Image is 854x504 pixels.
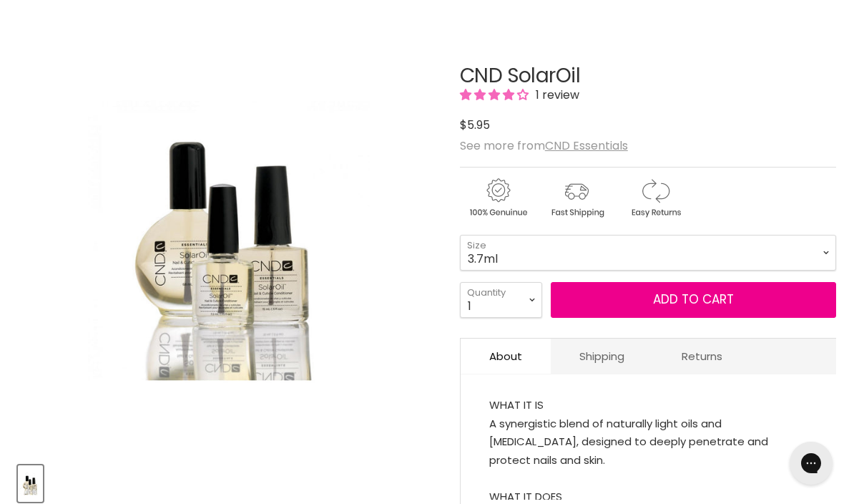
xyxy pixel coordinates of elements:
img: genuine.gif [460,176,536,220]
div: WHAT IT IS A synergistic blend of naturally light oils and [MEDICAL_DATA], designed to deeply pen... [489,396,808,500]
img: CND SolarOil [19,467,41,500]
img: shipping.gif [539,176,614,220]
a: Shipping [551,339,653,374]
a: Returns [653,339,751,374]
div: CND SolarOil image. Click or Scroll to Zoom. [18,29,439,451]
button: CND SolarOil [18,465,43,502]
div: Product thumbnails [16,461,441,502]
img: returns.gif [617,176,693,220]
span: Add to cart [653,291,734,308]
button: Add to cart [551,282,836,318]
select: Quantity [460,282,542,318]
span: 4.00 stars [460,87,531,103]
h1: CND SolarOil [460,65,836,87]
span: $5.95 [460,117,490,133]
span: 1 review [531,87,579,103]
a: About [461,339,551,374]
a: CND Essentials [545,137,628,154]
iframe: Gorgias live chat messenger [782,437,840,490]
span: See more from [460,137,628,154]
